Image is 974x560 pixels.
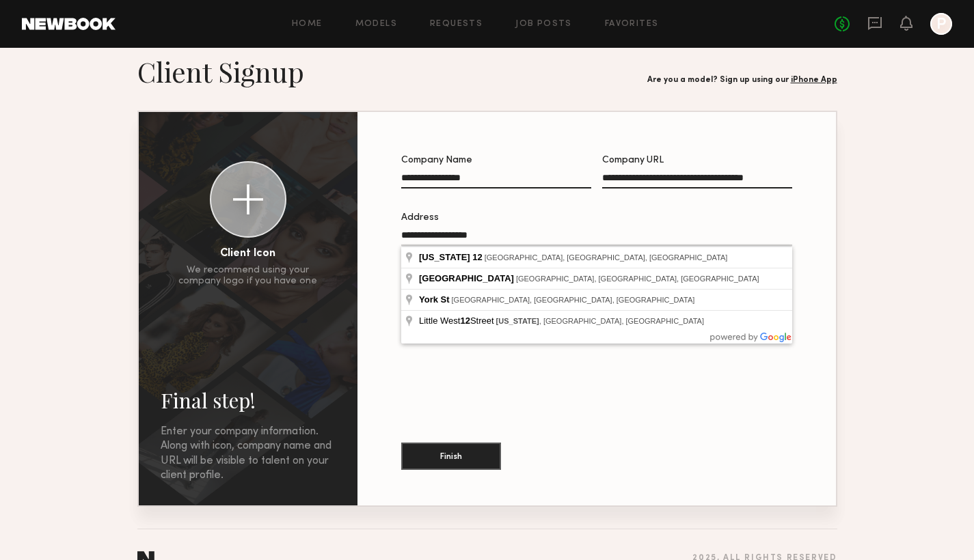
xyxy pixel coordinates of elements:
input: Company Name [401,173,591,188]
h1: Client Signup [137,55,304,89]
a: Home [292,20,323,29]
a: Favorites [605,20,659,29]
a: P [930,13,952,35]
span: [GEOGRAPHIC_DATA], [GEOGRAPHIC_DATA], [GEOGRAPHIC_DATA] [485,253,728,262]
input: Company URL [602,173,792,188]
span: Little West Street [419,316,496,326]
span: [GEOGRAPHIC_DATA] [419,273,514,283]
h2: Final step! [161,387,336,414]
div: Enter your company information. Along with icon, company name and URL will be visible to talent o... [161,425,336,484]
span: [GEOGRAPHIC_DATA], [GEOGRAPHIC_DATA], [GEOGRAPHIC_DATA] [516,275,759,283]
input: Address [401,230,792,246]
span: York St [419,294,450,305]
a: iPhone App [791,76,837,84]
div: Client Icon [220,249,275,260]
span: [US_STATE] 12 [419,252,483,262]
div: Are you a model? Sign up using our [647,76,837,85]
span: 12 [460,316,470,326]
span: , [GEOGRAPHIC_DATA], [GEOGRAPHIC_DATA] [496,317,704,325]
div: Address [401,213,792,223]
div: We recommend using your company logo if you have one [178,265,317,287]
button: Finish [401,443,501,470]
div: Company Name [401,156,591,165]
span: [US_STATE] [496,317,539,325]
a: Models [355,20,397,29]
a: Job Posts [515,20,572,29]
span: [GEOGRAPHIC_DATA], [GEOGRAPHIC_DATA], [GEOGRAPHIC_DATA] [452,296,695,304]
a: Requests [430,20,483,29]
div: Company URL [602,156,792,165]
